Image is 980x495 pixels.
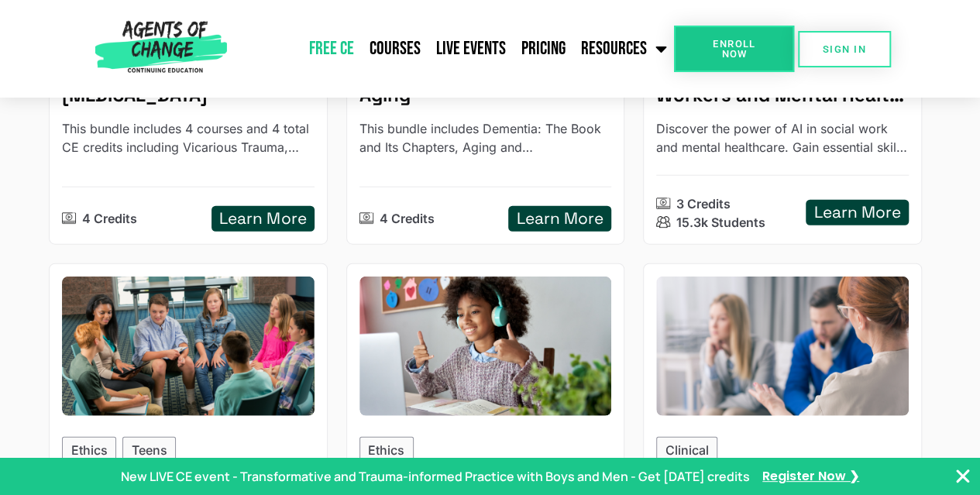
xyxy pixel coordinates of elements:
p: Discover the power of AI in social work and mental healthcare. Gain essential skills to navigate ... [656,119,909,156]
img: Ethical Considerations with Kids and Teens (3 Ethics CE Credit) [62,277,315,416]
p: New LIVE CE event - Transformative and Trauma-informed Practice with Boys and Men - Get [DATE] cr... [121,467,750,486]
p: This bundle includes 4 courses and 4 total CE credits including Vicarious Trauma, Trauma-Informed... [62,119,315,156]
p: 3 Credits [676,194,731,213]
span: SIGN IN [823,44,866,54]
a: Courses [362,29,428,68]
a: Live Events [428,29,514,68]
p: Clinical [665,441,709,459]
p: This bundle includes Dementia: The Book and Its Chapters, Aging and Neurocognitive Diseases, Geri... [359,119,612,156]
img: Helping Clients Cope with Divorce and Separation (3 General CE Credit) [656,277,909,416]
p: Teens [132,441,167,459]
p: Ethics [71,441,108,459]
p: 4 Credits [82,209,137,228]
img: Ethics of AI, Tech, Telehealth, and Social Media (3 Ethics CE Credit) [359,277,612,416]
h5: Learn More [219,209,306,229]
h5: Learn More [813,203,900,222]
a: Free CE [301,29,362,68]
p: 15.3k Students [676,213,765,232]
p: 4 Credits [380,209,435,228]
button: Close Banner [954,467,972,486]
a: SIGN IN [798,31,891,67]
nav: Menu [233,29,674,68]
a: Enroll Now [674,26,794,72]
a: Resources [573,29,674,68]
a: Pricing [514,29,573,68]
p: Ethics [368,441,404,459]
span: Enroll Now [699,39,769,59]
a: Register Now ❯ [762,468,859,485]
h5: Learn More [517,209,603,229]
